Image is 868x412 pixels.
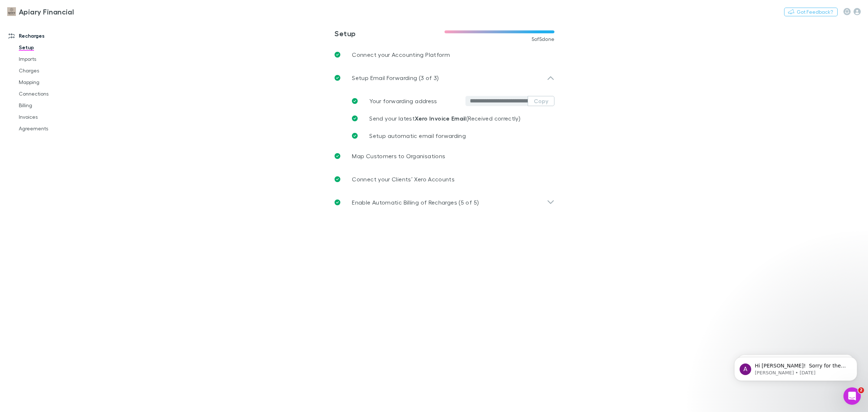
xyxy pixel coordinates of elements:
a: Billing [12,100,102,111]
p: Connect your Accounting Platform [352,50,450,59]
a: Imports [12,53,102,65]
a: Agreements [12,123,102,134]
span: 5 of 5 done [532,36,555,42]
a: Connect your Clients’ Xero Accounts [329,168,560,191]
span: Setup automatic email forwarding [369,132,466,139]
div: Setup Email Forwarding (3 of 3) [329,66,560,89]
a: Charges [12,65,102,76]
a: Send your latestXero Invoice Email(Received correctly) [346,110,554,127]
a: Setup automatic email forwarding [346,127,554,144]
h3: Setup [335,29,444,38]
a: Map Customers to Organisations [329,144,560,168]
a: Connect your Accounting Platform [329,43,560,66]
p: Enable Automatic Billing of Recharges (5 of 5) [352,198,479,207]
span: 2 [858,387,864,393]
a: Invoices [12,111,102,123]
button: Got Feedback? [784,8,838,16]
a: Recharges [1,30,102,42]
img: Apiary Financial's Logo [7,7,16,16]
strong: Xero Invoice Email [415,115,466,122]
p: Setup Email Forwarding (3 of 3) [352,73,439,82]
span: Send your latest (Received correctly) [369,115,520,122]
a: Apiary Financial [3,3,78,20]
a: Connections [12,88,102,100]
h3: Apiary Financial [19,7,74,16]
p: Connect your Clients’ Xero Accounts [352,175,455,184]
div: Enable Automatic Billing of Recharges (5 of 5) [329,191,560,214]
span: Your forwarding address [369,97,437,104]
iframe: Intercom notifications message [723,342,868,392]
p: Map Customers to Organisations [352,152,445,160]
iframe: Intercom live chat [843,387,861,405]
a: Setup [12,42,102,53]
button: Copy [528,96,554,106]
a: Mapping [12,76,102,88]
